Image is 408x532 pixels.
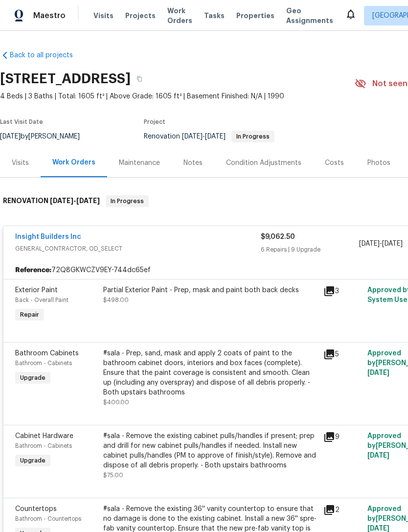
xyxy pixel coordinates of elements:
[367,525,389,532] span: [DATE]
[76,197,100,204] span: [DATE]
[367,452,389,459] span: [DATE]
[204,12,225,19] span: Tasks
[325,158,344,168] div: Costs
[15,297,68,303] span: Back - Overall Paint
[323,504,362,516] div: 2
[12,158,29,168] div: Visits
[205,133,226,140] span: [DATE]
[182,133,203,140] span: [DATE]
[93,11,113,21] span: Visits
[103,399,129,405] span: $400.00
[182,133,226,140] span: -
[15,287,58,294] span: Exterior Paint
[131,70,148,88] button: Copy Address
[144,119,165,125] span: Project
[16,373,49,383] span: Upgrade
[183,158,203,168] div: Notes
[226,158,301,168] div: Condition Adjustments
[15,506,57,512] span: Countertops
[15,233,81,240] a: Insight Builders Inc
[382,240,403,247] span: [DATE]
[3,195,100,207] h6: RENOVATION
[323,348,362,360] div: 5
[16,456,49,465] span: Upgrade
[103,297,129,303] span: $498.00
[15,443,72,449] span: Bathroom - Cabinets
[15,244,261,254] span: GENERAL_CONTRACTOR, OD_SELECT
[367,158,390,168] div: Photos
[50,197,100,204] span: -
[323,431,362,443] div: 9
[236,11,274,21] span: Properties
[15,433,73,439] span: Cabinet Hardware
[359,240,380,247] span: [DATE]
[261,233,295,240] span: $9,062.50
[15,350,79,357] span: Bathroom Cabinets
[119,158,160,168] div: Maintenance
[50,197,73,204] span: [DATE]
[323,285,362,297] div: 3
[33,11,66,21] span: Maestro
[103,348,317,397] div: #sala - Prep, sand, mask and apply 2 coats of paint to the bathroom cabinet doors, interiors and ...
[103,431,317,470] div: #sala - Remove the existing cabinet pulls/handles if present; prep and drill for new cabinet pull...
[52,158,95,167] div: Work Orders
[16,310,43,320] span: Repair
[167,6,192,25] span: Work Orders
[125,11,156,21] span: Projects
[15,265,51,275] b: Reference:
[103,285,317,295] div: Partial Exterior Paint - Prep, mask and paint both back decks
[15,360,72,366] span: Bathroom - Cabinets
[15,516,81,522] span: Bathroom - Countertops
[359,239,403,249] span: -
[261,245,359,254] div: 6 Repairs | 9 Upgrade
[232,134,273,139] span: In Progress
[144,133,274,140] span: Renovation
[367,370,389,376] span: [DATE]
[286,6,333,25] span: Geo Assignments
[103,472,123,478] span: $75.00
[107,196,148,206] span: In Progress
